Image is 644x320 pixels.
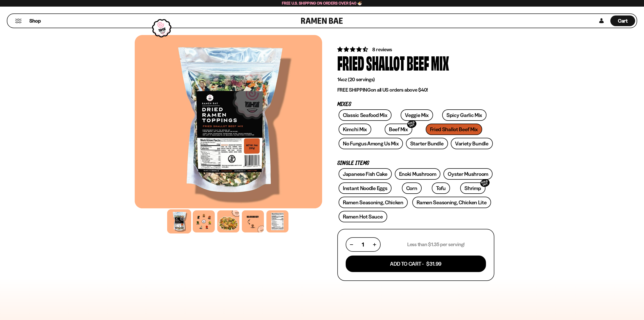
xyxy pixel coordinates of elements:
[282,1,362,6] span: Free U.S. Shipping on Orders over $40 🍜
[15,19,22,23] button: Mobile Menu Trigger
[339,168,392,180] a: Japanese Fish Cake
[432,182,450,194] a: Tofu
[385,124,412,135] a: Beef MixSOLD OUT
[346,256,486,272] button: Add To Cart - $31.99
[339,182,392,194] a: Instant Noodle Eggs
[339,138,403,149] a: No Fungus Among Us Mix
[407,53,429,72] div: Beef
[451,138,493,149] a: Variety Bundle
[339,211,387,222] a: Ramen Hot Sauce
[339,197,408,208] a: Ramen Seasoning, Chicken
[337,46,369,53] span: 4.62 stars
[366,53,405,72] div: Shallot
[412,197,491,208] a: Ramen Seasoning, Chicken Lite
[479,178,491,188] div: SOLD OUT
[402,182,422,194] a: Corn
[362,241,364,248] span: 1
[618,18,628,24] span: Cart
[372,46,392,53] span: 8 reviews
[431,53,449,72] div: Mix
[339,109,392,121] a: Classic Seafood Mix
[337,161,494,166] p: Single Items
[395,168,441,180] a: Enoki Mushroom
[337,87,494,93] p: on all US orders above $40!
[406,138,448,149] a: Starter Bundle
[407,241,465,248] p: Less than $1.35 per serving!
[443,168,493,180] a: Oyster Mushroom
[442,109,486,121] a: Spicy Garlic Mix
[406,119,417,129] div: SOLD OUT
[337,102,494,107] p: Mixes
[337,53,364,72] div: Fried
[29,18,41,24] span: Shop
[610,14,635,28] a: Cart
[339,124,371,135] a: Kimchi Mix
[401,109,433,121] a: Veggie Mix
[460,182,485,194] a: ShrimpSOLD OUT
[337,87,371,93] strong: FREE SHIPPING
[29,15,41,26] a: Shop
[337,76,494,83] p: 14oz (20 servings)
